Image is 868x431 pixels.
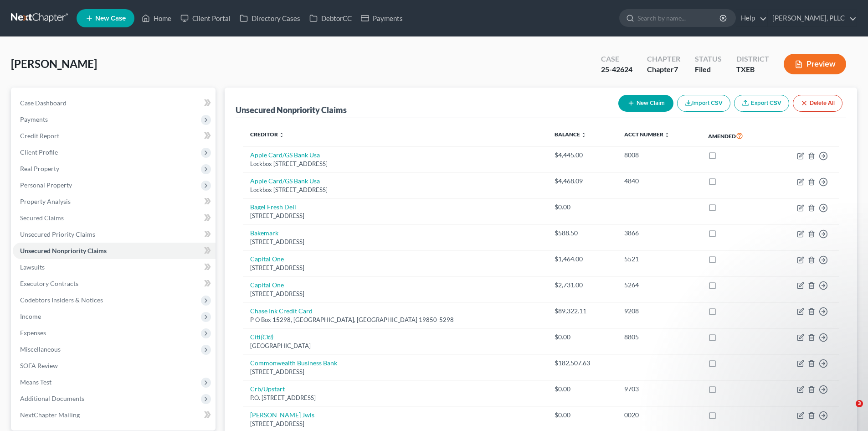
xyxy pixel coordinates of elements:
[20,99,67,107] span: Case Dashboard
[13,275,216,292] a: Executory Contracts
[250,307,313,315] a: Chase Ink Credit Card
[601,54,632,64] div: Case
[20,181,72,189] span: Personal Property
[236,104,347,115] div: Unsecured Nonpriority Claims
[20,263,45,271] span: Lawsuits
[768,10,857,26] a: [PERSON_NAME], PLLC
[701,125,770,146] th: Amended
[250,238,540,246] div: [STREET_ADDRESS]
[793,95,842,112] button: Delete All
[250,290,540,298] div: [STREET_ADDRESS]
[555,228,610,238] div: $588.50
[250,420,540,428] div: [STREET_ADDRESS]
[13,358,216,374] a: SOFA Review
[555,151,610,160] div: $4,445.00
[250,186,540,194] div: Lockbox [STREET_ADDRESS]
[13,128,216,144] a: Credit Report
[555,177,610,186] div: $4,468.09
[695,64,722,75] div: Filed
[250,177,320,185] a: Apple Card/GS Bank Usa
[20,230,95,238] span: Unsecured Priority Claims
[555,410,610,420] div: $0.00
[837,400,859,422] iframe: Intercom live chat
[624,151,693,160] div: 8008
[235,10,305,26] a: Directory Cases
[734,95,789,112] a: Export CSV
[13,95,216,111] a: Case Dashboard
[20,378,51,386] span: Means Test
[618,95,673,112] button: New Claim
[250,394,540,402] div: P.O. [STREET_ADDRESS]
[555,306,610,316] div: $89,322.11
[20,165,59,172] span: Real Property
[250,131,284,138] a: Creditor unfold_more
[13,407,216,423] a: NextChapter Mailing
[250,281,284,289] a: Capital One
[95,15,126,22] span: New Case
[250,342,540,350] div: [GEOGRAPHIC_DATA]
[601,64,632,75] div: 25-42624
[555,131,586,138] a: Balance unfold_more
[20,280,78,287] span: Executory Contracts
[555,203,610,212] div: $0.00
[555,358,610,368] div: $182,507.63
[555,254,610,264] div: $1,464.00
[20,148,58,156] span: Client Profile
[555,332,610,342] div: $0.00
[250,264,540,272] div: [STREET_ADDRESS]
[624,384,693,394] div: 9703
[13,243,216,259] a: Unsecured Nonpriority Claims
[176,10,235,26] a: Client Portal
[250,229,278,237] a: Bakemark
[250,151,320,159] a: Apple Card/GS Bank Usa
[624,306,693,316] div: 9208
[736,10,767,26] a: Help
[250,385,285,393] a: Crb/Upstart
[20,197,71,205] span: Property Analysis
[250,411,314,419] a: [PERSON_NAME] Jwls
[20,345,61,353] span: Miscellaneous
[20,132,59,140] span: Credit Report
[20,247,107,254] span: Unsecured Nonpriority Claims
[11,57,97,70] span: [PERSON_NAME]
[624,177,693,186] div: 4840
[20,395,84,402] span: Additional Documents
[20,296,103,304] span: Codebtors Insiders & Notices
[624,280,693,290] div: 5264
[695,54,722,64] div: Status
[13,210,216,226] a: Secured Claims
[250,212,540,220] div: [STREET_ADDRESS]
[279,132,284,138] i: unfold_more
[664,132,670,138] i: unfold_more
[250,160,540,168] div: Lockbox [STREET_ADDRESS]
[674,65,678,73] span: 7
[624,131,670,138] a: Acct Number unfold_more
[555,280,610,290] div: $2,731.00
[356,10,407,26] a: Payments
[624,228,693,238] div: 3866
[624,254,693,264] div: 5521
[261,333,273,341] i: (Citi)
[20,214,64,222] span: Secured Claims
[20,362,58,369] span: SOFA Review
[581,132,586,138] i: unfold_more
[250,203,296,211] a: Bagel Fresh Deli
[624,332,693,342] div: 8805
[13,193,216,210] a: Property Analysis
[250,333,273,341] a: Citi(Citi)
[20,411,80,419] span: NextChapter Mailing
[13,259,216,275] a: Lawsuits
[647,64,680,75] div: Chapter
[20,329,46,337] span: Expenses
[20,115,48,123] span: Payments
[736,64,769,75] div: TXEB
[677,95,730,112] button: Import CSV
[250,359,337,367] a: Commonwealth Business Bank
[736,54,769,64] div: District
[555,384,610,394] div: $0.00
[624,410,693,420] div: 0020
[637,10,721,26] input: Search by name...
[250,255,284,263] a: Capital One
[856,400,863,407] span: 3
[250,368,540,376] div: [STREET_ADDRESS]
